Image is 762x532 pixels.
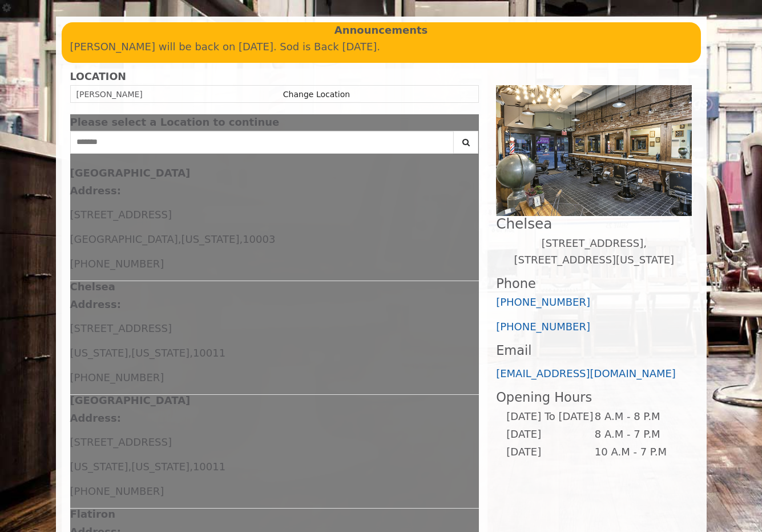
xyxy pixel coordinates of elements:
span: [PERSON_NAME] [76,90,143,99]
span: 10011 [193,347,225,359]
td: 8 A.M - 7 P.M [594,426,683,443]
td: [DATE] [506,426,594,443]
td: [DATE] To [DATE] [506,408,594,426]
span: , [128,347,131,359]
b: [GEOGRAPHIC_DATA] [70,394,191,406]
b: [GEOGRAPHIC_DATA] [70,167,191,179]
p: [STREET_ADDRESS],[STREET_ADDRESS][US_STATE] [496,235,692,269]
span: , [190,461,193,473]
span: [STREET_ADDRESS] [70,209,172,221]
span: [US_STATE] [131,461,190,473]
span: , [178,233,182,245]
b: Address: [70,298,121,310]
div: Center Select [70,131,479,159]
span: [US_STATE] [181,233,239,245]
a: [PHONE_NUMBER] [496,321,590,333]
span: [PHONE_NUMBER] [70,371,164,383]
button: close dialog [462,119,479,126]
span: [PHONE_NUMBER] [70,485,164,497]
h3: Email [496,343,692,358]
span: Please select a Location to continue [70,116,280,128]
b: Address: [70,185,121,197]
i: Search button [459,138,473,146]
span: [US_STATE] [70,347,128,359]
span: , [128,461,131,473]
b: Address: [70,412,121,424]
span: 10003 [243,233,275,245]
a: [PHONE_NUMBER] [496,296,590,308]
h3: Opening Hours [496,390,692,405]
span: [GEOGRAPHIC_DATA] [70,233,178,245]
b: Announcements [334,22,428,39]
span: , [239,233,243,245]
td: 10 A.M - 7 P.M [594,443,683,461]
h2: Chelsea [496,216,692,231]
input: Search Center [70,131,454,154]
b: LOCATION [70,71,126,82]
h3: Phone [496,277,692,291]
span: 10011 [193,461,225,473]
a: Change Location [283,90,350,99]
span: [STREET_ADDRESS] [70,322,172,334]
td: [DATE] [506,443,594,461]
td: 8 A.M - 8 P.M [594,408,683,426]
span: [STREET_ADDRESS] [70,436,172,448]
span: [US_STATE] [70,461,128,473]
a: [EMAIL_ADDRESS][DOMAIN_NAME] [496,367,676,379]
b: Chelsea [70,281,115,293]
span: [PHONE_NUMBER] [70,258,164,270]
p: [PERSON_NAME] will be back on [DATE]. Sod is Back [DATE]. [70,39,692,55]
span: , [190,347,193,359]
b: Flatiron [70,508,115,520]
span: [US_STATE] [131,347,190,359]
